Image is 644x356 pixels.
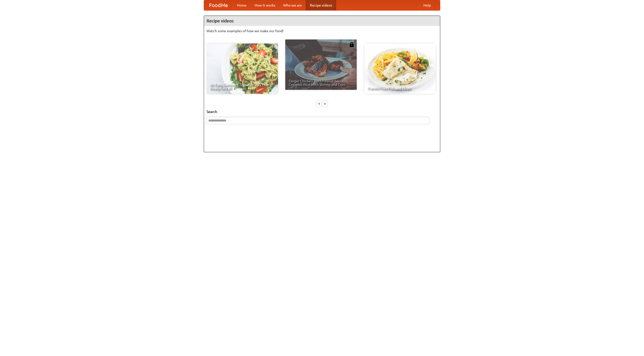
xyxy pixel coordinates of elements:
[204,0,233,10] a: FoodMe
[210,83,274,90] span: An Easy, Summery Tomato Pasta That's Ready for Fall
[364,44,436,94] a: French Fries Fish and Chips
[306,0,336,10] a: Recipe videos
[207,28,437,33] p: Watch some examples of how we make our food!
[419,0,435,10] a: Help
[251,0,279,10] a: How it works
[279,0,306,10] a: Who we are
[204,16,440,26] h4: Recipe videos
[207,44,278,94] a: An Easy, Summery Tomato Pasta That's Ready for Fall
[368,87,432,90] span: French Fries Fish and Chips
[317,100,321,107] div: «
[349,42,354,47] img: 483408.png
[233,0,251,10] a: Home
[207,109,437,114] h5: Search
[323,100,327,107] div: »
